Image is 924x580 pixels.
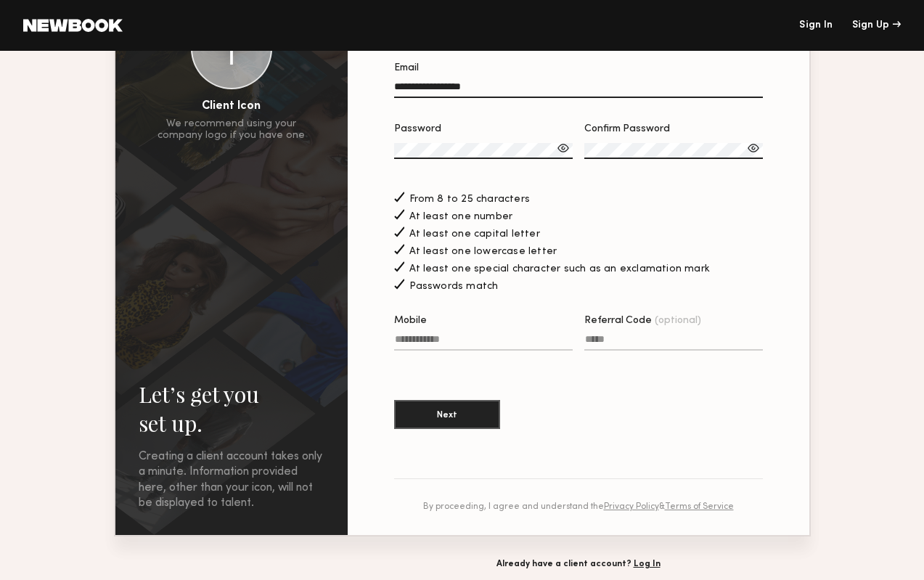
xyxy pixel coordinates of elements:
[394,400,500,429] button: Next
[202,101,261,113] div: Client Icon
[584,143,763,159] input: Confirm Password
[604,502,659,511] a: Privacy Policy
[409,195,531,205] span: From 8 to 25 characters
[394,81,763,98] input: Email
[409,229,540,240] span: At least one capital letter
[665,502,734,511] a: Terms of Service
[346,560,811,569] div: Already have a client account?
[409,264,711,274] span: At least one special character such as an exclamation mark
[394,502,763,512] div: By proceeding, I agree and understand the &
[394,334,573,351] input: Mobile
[409,282,499,292] span: Passwords match
[409,212,513,222] span: At least one number
[394,143,573,159] input: Password
[394,124,573,134] div: Password
[584,124,763,134] div: Confirm Password
[139,449,324,512] div: Creating a client account takes only a minute. Information provided here, other than your icon, w...
[158,118,305,142] div: We recommend using your company logo if you have one
[139,380,324,438] h2: Let’s get you set up.
[852,20,901,30] div: Sign Up
[394,63,763,73] div: Email
[634,560,661,568] a: Log In
[655,316,701,326] span: (optional)
[394,316,573,326] div: Mobile
[409,247,557,257] span: At least one lowercase letter
[584,334,763,351] input: Referral Code(optional)
[584,316,763,326] div: Referral Code
[799,20,833,30] a: Sign In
